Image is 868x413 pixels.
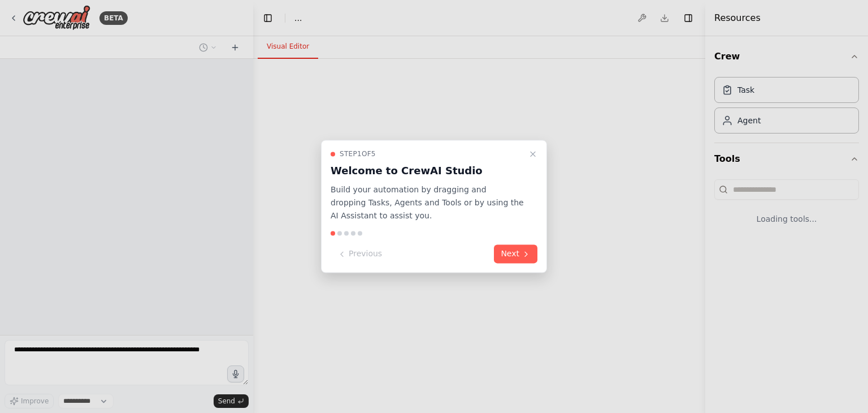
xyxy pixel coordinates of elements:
button: Close walkthrough [526,147,540,161]
button: Hide left sidebar [260,10,276,26]
span: Step 1 of 5 [340,149,376,158]
h3: Welcome to CrewAI Studio [331,163,524,179]
button: Next [494,245,537,264]
button: Previous [331,245,389,264]
p: Build your automation by dragging and dropping Tasks, Agents and Tools or by using the AI Assista... [331,183,524,222]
